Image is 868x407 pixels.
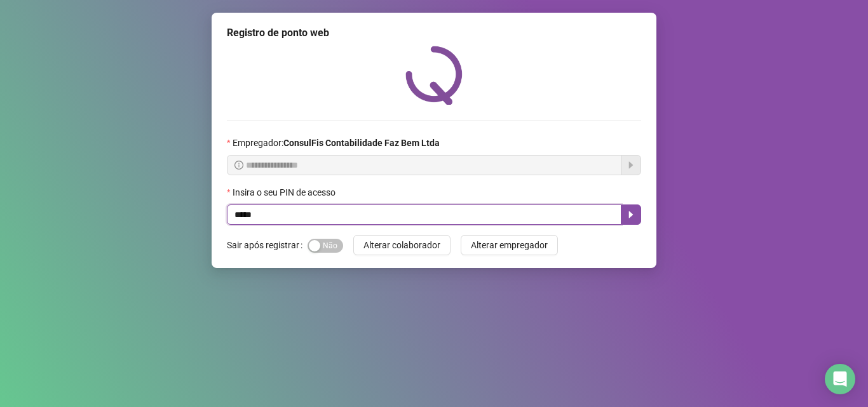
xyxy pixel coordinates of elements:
img: QRPoint [405,46,463,105]
strong: ConsulFis Contabilidade Faz Bem Ltda [283,138,440,148]
span: info-circle [234,161,243,170]
div: Registro de ponto web [227,25,641,41]
span: Alterar colaborador [363,238,440,252]
label: Sair após registrar [227,235,308,255]
span: caret-right [626,210,636,220]
label: Insira o seu PIN de acesso [227,185,344,199]
div: Open Intercom Messenger [825,364,855,394]
button: Alterar colaborador [353,235,451,255]
button: Alterar empregador [461,235,558,255]
span: Alterar empregador [471,238,548,252]
span: Empregador : [233,136,440,150]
